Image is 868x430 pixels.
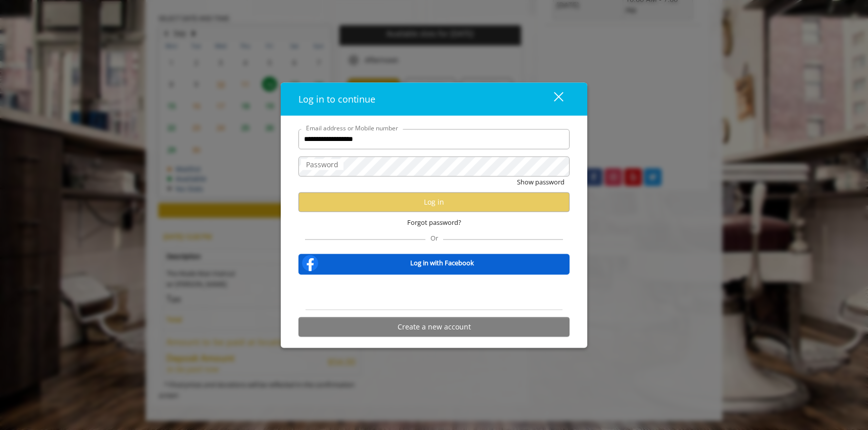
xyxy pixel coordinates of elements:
[300,253,320,273] img: facebook-logo
[298,92,375,105] span: Log in to continue
[542,91,562,107] div: close dialog
[301,159,343,170] label: Password
[298,156,570,176] input: Password
[383,281,486,303] iframe: Sign in with Google Button
[407,217,461,227] span: Forgot password?
[298,317,570,337] button: Create a new account
[298,192,570,212] button: Log in
[298,129,570,149] input: Email address or Mobile number
[410,258,474,268] b: Log in with Facebook
[301,123,403,132] label: Email address or Mobile number
[425,233,443,242] span: Or
[517,176,565,187] button: Show password
[535,88,570,109] button: close dialog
